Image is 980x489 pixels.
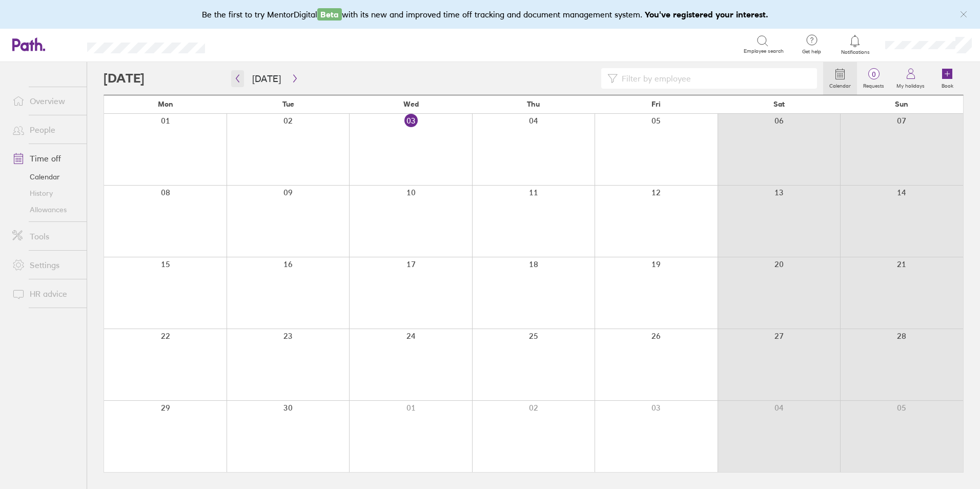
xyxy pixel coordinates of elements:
span: Wed [403,100,419,108]
input: Filter by employee [618,69,811,88]
label: Calendar [823,80,857,89]
div: Search [233,39,259,49]
a: Overview [4,91,87,111]
span: Employee search [744,48,784,54]
span: Fri [651,100,661,108]
a: Calendar [823,62,857,95]
div: Be the first to try MentorDigital with its new and improved time off tracking and document manage... [202,8,779,21]
button: [DATE] [244,70,289,87]
a: Book [931,62,964,95]
a: People [4,119,87,140]
span: Mon [158,100,173,108]
span: Sun [895,100,908,108]
a: HR advice [4,283,87,304]
label: Requests [857,80,890,89]
a: Tools [4,226,87,247]
span: 0 [857,70,890,78]
label: Book [935,80,959,89]
a: Allowances [4,201,87,218]
label: My holidays [890,80,931,89]
a: Notifications [839,34,872,55]
a: My holidays [890,62,931,95]
span: Sat [773,100,785,108]
a: Settings [4,255,87,275]
b: You've registered your interest. [645,9,768,19]
span: Beta [317,8,342,21]
a: Calendar [4,169,87,185]
span: Notifications [839,49,872,55]
span: Thu [527,100,540,108]
a: Time off [4,148,87,169]
a: History [4,185,87,201]
a: 0Requests [857,62,890,95]
span: Tue [282,100,294,108]
span: Get help [795,49,828,55]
